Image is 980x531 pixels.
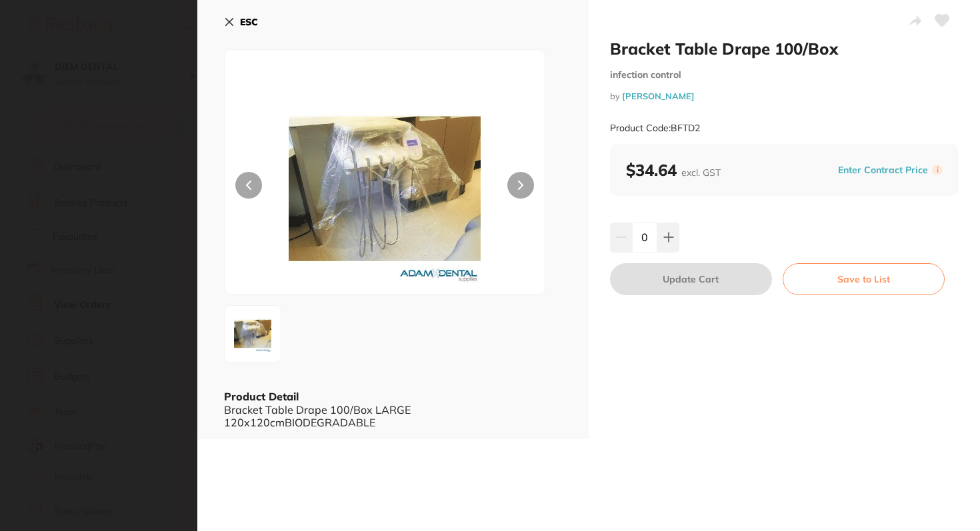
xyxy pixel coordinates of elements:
button: Update Cart [610,263,772,295]
button: Enter Contract Price [834,164,932,177]
a: [PERSON_NAME] [622,91,695,101]
b: $34.64 [626,160,721,180]
small: infection control [610,69,959,81]
button: ESC [224,11,258,33]
span: excl. GST [681,167,721,179]
h2: Bracket Table Drape 100/Box [610,39,959,59]
b: Product Detail [224,390,299,403]
label: i [932,165,943,175]
small: by [610,91,959,101]
button: Save to List [783,263,945,295]
small: Product Code: BFTD2 [610,123,700,134]
img: LmpwZw [229,310,277,358]
img: LmpwZw [289,83,481,294]
div: Bracket Table Drape 100/Box LARGE 120x120cmBIODEGRADABLE [224,404,562,428]
b: ESC [240,16,258,28]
